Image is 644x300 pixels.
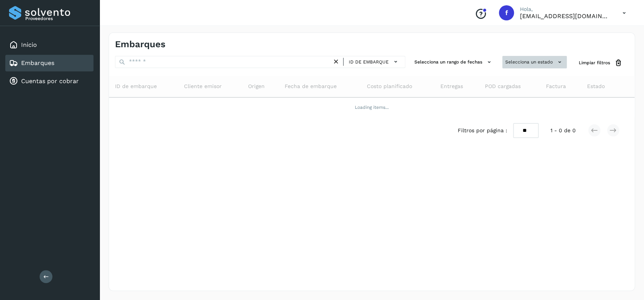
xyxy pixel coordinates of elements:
span: Cliente emisor [184,82,222,90]
button: Limpiar filtros [573,56,629,70]
div: Inicio [5,37,94,53]
div: Embarques [5,55,94,71]
p: facturacion@expresssanjavier.com [520,12,610,20]
span: Limpiar filtros [579,59,610,66]
button: ID de embarque [347,56,402,67]
span: ID de embarque [349,59,389,65]
button: Selecciona un rango de fechas [411,56,496,68]
p: Proveedores [25,16,90,21]
span: 1 - 0 de 0 [550,127,576,135]
span: Filtros por página : [458,127,507,135]
span: Entregas [440,82,463,90]
button: Selecciona un estado [502,56,567,68]
span: Fecha de embarque [285,82,337,90]
span: ID de embarque [115,82,157,90]
p: Hola, [520,6,610,12]
a: Embarques [21,59,54,66]
span: Estado [587,82,605,90]
a: Inicio [21,41,37,48]
a: Cuentas por cobrar [21,77,79,85]
h4: Embarques [115,39,166,50]
span: Origen [248,82,264,90]
span: Costo planificado [367,82,412,90]
span: Factura [546,82,566,90]
div: Cuentas por cobrar [5,73,94,90]
span: POD cargadas [485,82,520,90]
td: Loading items... [109,97,635,117]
